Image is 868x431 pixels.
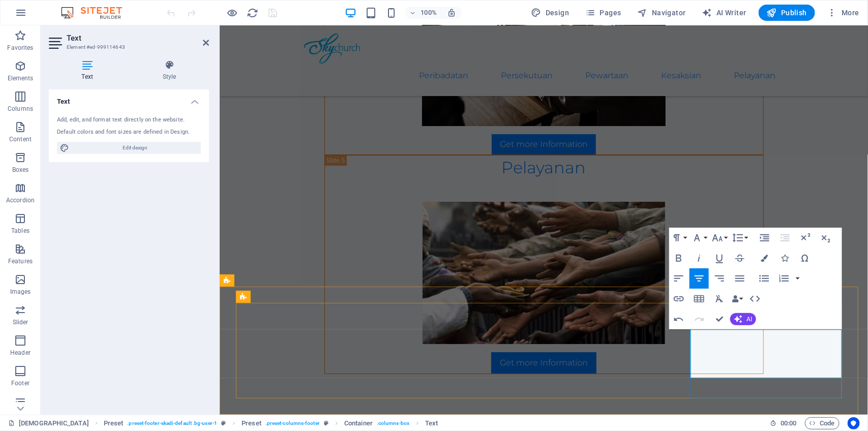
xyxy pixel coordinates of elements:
button: Redo (Ctrl+Shift+Z) [690,309,709,329]
p: Header [10,349,31,357]
span: : [788,419,789,427]
button: Publish [759,5,815,21]
button: Italic (Ctrl+I) [690,248,709,268]
span: Code [810,417,835,429]
button: Decrease Indent [775,228,795,248]
button: Design [527,5,574,21]
button: Align Center [690,268,709,289]
p: Columns [8,105,33,113]
button: Code [805,417,840,429]
p: Features [8,257,33,265]
button: Icons [775,248,794,268]
h6: 100% [421,7,437,19]
p: Elements [8,74,34,82]
h2: Text [67,34,209,43]
button: Font Family [690,228,709,248]
span: Click to select. Double-click to edit [344,417,373,429]
i: Reload page [247,7,259,19]
button: Ordered List [794,268,802,289]
button: Align Right [710,268,729,289]
p: Slider [13,318,28,326]
button: Align Justify [730,268,750,289]
p: Images [10,288,31,296]
button: Ordered List [774,268,794,289]
button: Data Bindings [730,289,744,309]
button: Navigator [634,5,690,21]
button: Insert Link [669,289,689,309]
button: Increase Indent [755,228,774,248]
button: Line Height [730,228,750,248]
button: 100% [405,7,441,19]
button: Subscript [816,228,835,248]
button: Align Left [669,268,689,289]
span: 00 00 [781,417,796,429]
button: Bold (Ctrl+B) [669,248,689,268]
p: Content [9,135,32,143]
i: This element is a customizable preset [324,420,328,426]
button: Colors [755,248,774,268]
p: Boxes [12,166,29,174]
button: More [823,5,863,21]
button: Clear Formatting [710,289,729,309]
h3: Element #ed-999114643 [67,43,189,52]
div: Design (Ctrl+Alt+Y) [527,5,574,21]
button: Insert Table [690,289,709,309]
button: Edit design [57,142,201,154]
button: AI Writer [698,5,751,21]
span: . columns-box [377,417,409,429]
button: reload [247,7,259,19]
button: Confirm (Ctrl+⏎) [710,309,729,329]
span: Design [531,8,570,18]
a: Click to cancel selection. Double-click to open Pages [8,417,89,429]
div: Default colors and font sizes are defined in Design. [57,128,201,137]
button: Underline (Ctrl+U) [710,248,729,268]
p: Tables [11,227,29,235]
span: Edit design [72,142,198,154]
button: Usercentrics [848,417,860,429]
p: Footer [11,379,29,387]
span: Click to select. Double-click to edit [104,417,124,429]
button: Strikethrough [730,248,750,268]
span: Pages [585,8,621,18]
button: Superscript [796,228,815,248]
nav: breadcrumb [104,417,438,429]
img: Editor Logo [58,7,135,19]
button: Paragraph Format [669,228,689,248]
button: HTML [745,289,765,309]
h4: Style [130,60,209,81]
i: On resize automatically adjust zoom level to fit chosen device. [447,8,456,17]
button: Font Size [710,228,729,248]
h4: Text [49,60,130,81]
button: Special Characters [795,248,815,268]
p: Favorites [7,44,33,52]
button: Click here to leave preview mode and continue editing [226,7,238,19]
span: Click to select. Double-click to edit [425,417,438,429]
h4: Text [49,89,209,108]
span: AI [746,316,752,322]
i: This element is a customizable preset [221,420,226,426]
span: Publish [767,8,807,18]
span: . preset-columns-footer [265,417,320,429]
span: More [827,8,859,18]
button: Undo (Ctrl+Z) [669,309,689,329]
h6: Session time [770,417,797,429]
span: AI Writer [702,8,746,18]
button: Pages [581,5,625,21]
div: Add, edit, and format text directly on the website. [57,116,201,125]
button: Unordered List [755,268,774,289]
span: Navigator [638,8,686,18]
span: Click to select. Double-click to edit [242,417,261,429]
button: AI [730,313,756,325]
p: Accordion [6,196,35,204]
span: . preset-footer-skadi-default .bg-user-1 [127,417,217,429]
